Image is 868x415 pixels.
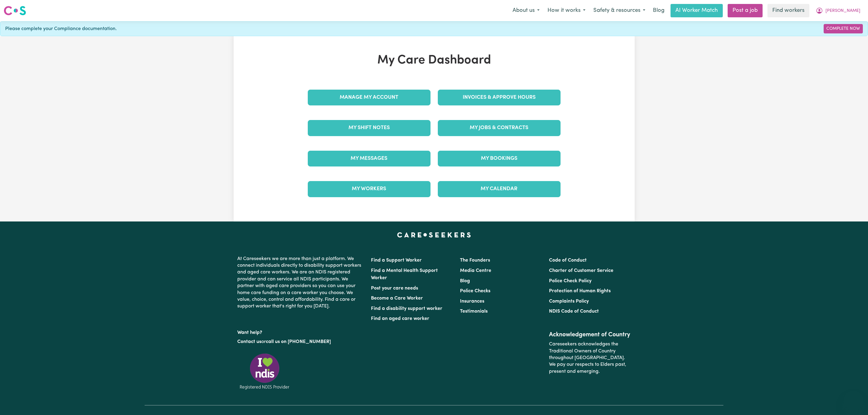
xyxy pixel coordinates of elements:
[728,4,763,17] a: Post a job
[549,338,631,377] p: Careseekers acknowledges the Traditional Owners of Country throughout [GEOGRAPHIC_DATA]. We pay o...
[4,4,26,18] a: Careseekers logo
[438,90,561,105] a: Invoices & Approve Hours
[824,24,863,33] a: Complete Now
[671,4,723,17] a: AI Worker Match
[460,268,491,273] a: Media Centre
[460,289,490,293] a: Police Checks
[304,53,564,68] h1: My Care Dashboard
[460,299,484,304] a: Insurances
[589,4,649,17] button: Safety & resources
[4,5,26,16] img: Careseekers logo
[549,279,592,283] a: Police Check Policy
[825,8,860,14] span: [PERSON_NAME]
[438,151,561,166] a: My Bookings
[549,299,589,304] a: Complaints Policy
[237,253,364,312] p: At Careseekers we are more than just a platform. We connect individuals directly to disability su...
[308,90,431,105] a: Manage My Account
[5,25,117,33] span: Please complete your Compliance documentation.
[308,120,431,136] a: My Shift Notes
[371,316,429,321] a: Find an aged care worker
[438,120,561,136] a: My Jobs & Contracts
[767,4,809,17] a: Find workers
[308,151,431,166] a: My Messages
[460,279,470,283] a: Blog
[237,327,364,336] p: Want help?
[509,4,544,17] button: About us
[549,289,611,293] a: Protection of Human Rights
[237,339,261,344] a: Contact us
[844,391,863,410] iframe: Button to launch messaging window, conversation in progress
[371,258,422,263] a: Find a Support Worker
[460,258,490,263] a: The Founders
[371,268,438,280] a: Find a Mental Health Support Worker
[397,232,471,237] a: Careseekers home page
[371,306,442,311] a: Find a disability support worker
[549,258,587,263] a: Code of Conduct
[549,309,599,314] a: NDIS Code of Conduct
[237,336,364,348] p: or
[549,268,613,273] a: Charter of Customer Service
[308,181,431,197] a: My Workers
[460,309,488,314] a: Testimonials
[549,331,631,338] h2: Acknowledgement of Country
[438,181,561,197] a: My Calendar
[544,4,589,17] button: How it works
[371,296,423,301] a: Become a Care Worker
[371,286,418,291] a: Post your care needs
[266,339,331,344] a: call us on [PHONE_NUMBER]
[649,4,668,17] a: Blog
[237,352,292,390] img: Registered NDIS provider
[812,4,864,17] button: My Account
